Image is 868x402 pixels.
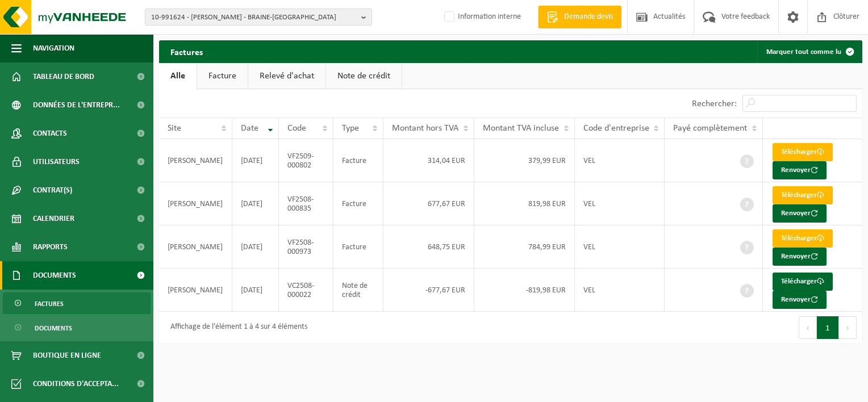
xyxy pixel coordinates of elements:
[799,316,817,339] button: Previous
[145,9,372,26] button: 10-991624 - [PERSON_NAME] - BRAINE-[GEOGRAPHIC_DATA]
[383,269,474,312] td: -677,67 EUR
[326,63,402,89] a: Note de crédit
[33,34,74,62] span: Navigation
[151,9,357,26] span: 10-991624 - [PERSON_NAME] - BRAINE-[GEOGRAPHIC_DATA]
[773,248,827,266] button: Renvoyer
[232,269,279,312] td: [DATE]
[33,62,94,91] span: Tableau de bord
[442,9,521,26] label: Information interne
[279,139,333,182] td: VF2509-000802
[483,124,559,133] span: Montant TVA incluse
[757,40,861,63] button: Marquer tout comme lu
[773,204,827,223] button: Renvoyer
[287,124,306,133] span: Code
[248,63,325,89] a: Relevé d'achat
[159,63,197,89] a: Alle
[279,182,333,225] td: VF2508-000835
[279,225,333,269] td: VF2508-000973
[333,269,384,312] td: Note de crédit
[474,269,575,312] td: -819,98 EUR
[773,229,833,248] a: Télécharger
[33,341,101,370] span: Boutique en ligne
[35,317,72,339] span: Documents
[33,176,72,204] span: Contrat(s)
[232,139,279,182] td: [DATE]
[817,316,839,339] button: 1
[3,292,151,314] a: Factures
[575,182,665,225] td: VEL
[197,63,248,89] a: Facture
[474,225,575,269] td: 784,99 EUR
[232,182,279,225] td: [DATE]
[33,370,119,398] span: Conditions d'accepta...
[383,225,474,269] td: 648,75 EUR
[33,91,120,119] span: Données de l'entrepr...
[383,139,474,182] td: 314,04 EUR
[575,139,665,182] td: VEL
[561,11,616,23] span: Demande devis
[474,139,575,182] td: 379,99 EUR
[333,225,384,269] td: Facture
[165,317,307,338] div: Affichage de l'élément 1 à 4 sur 4 éléments
[33,119,67,148] span: Contacts
[392,124,458,133] span: Montant hors TVA
[159,269,232,312] td: [PERSON_NAME]
[342,124,359,133] span: Type
[33,148,80,176] span: Utilisateurs
[33,233,68,261] span: Rapports
[168,124,181,133] span: Site
[159,182,232,225] td: [PERSON_NAME]
[773,273,833,291] a: Télécharger
[692,99,737,108] label: Rechercher:
[232,225,279,269] td: [DATE]
[575,269,665,312] td: VEL
[333,139,384,182] td: Facture
[538,6,621,28] a: Demande devis
[575,225,665,269] td: VEL
[279,269,333,312] td: VC2508-000022
[333,182,384,225] td: Facture
[159,40,214,62] h2: Factures
[35,293,64,315] span: Factures
[3,317,151,338] a: Documents
[241,124,258,133] span: Date
[773,143,833,161] a: Télécharger
[773,161,827,179] button: Renvoyer
[159,139,232,182] td: [PERSON_NAME]
[773,186,833,204] a: Télécharger
[383,182,474,225] td: 677,67 EUR
[33,261,76,290] span: Documents
[159,225,232,269] td: [PERSON_NAME]
[33,204,74,233] span: Calendrier
[773,291,827,309] button: Renvoyer
[583,124,649,133] span: Code d'entreprise
[673,124,747,133] span: Payé complètement
[474,182,575,225] td: 819,98 EUR
[839,316,857,339] button: Next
